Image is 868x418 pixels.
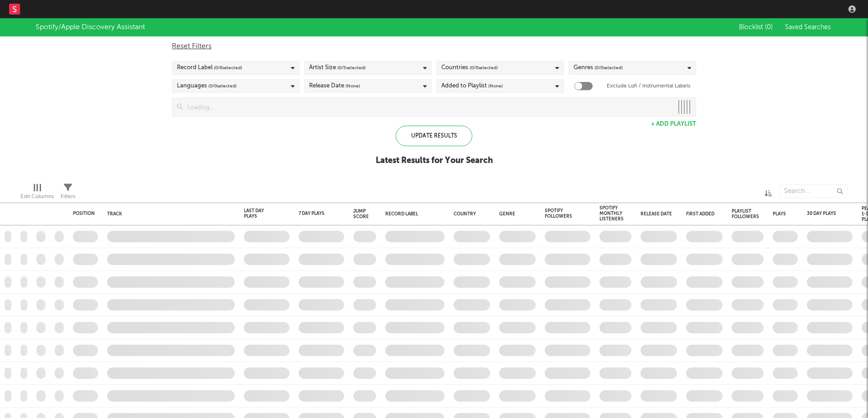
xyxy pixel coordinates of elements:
[214,62,242,73] span: ( 0 / 6 selected)
[61,180,75,206] div: Filters
[686,211,718,217] div: First Added
[299,211,331,216] div: 7 Day Plays
[309,81,360,92] div: Release Date
[732,209,759,219] div: Playlist Followers
[599,205,624,222] div: Spotify Monthly Listeners
[488,81,503,92] span: (None)
[773,211,786,217] div: Plays
[545,208,577,219] div: Spotify Followers
[177,62,242,73] div: Record Label
[641,211,672,217] div: Release Date
[353,209,369,219] div: Jump Score
[208,81,237,92] span: ( 0 / 0 selected)
[172,41,696,52] div: Reset Filters
[21,180,54,206] div: Edit Columns
[807,211,839,216] div: 30 Day Plays
[396,126,472,146] div: Update Results
[337,62,366,73] span: ( 0 / 5 selected)
[441,81,503,92] div: Added to Playlist
[244,208,276,219] div: Last Day Plays
[765,24,773,31] span: ( 0 )
[499,211,531,217] div: Genre
[785,24,832,31] span: Saved Searches
[779,184,847,198] input: Search...
[470,62,498,73] span: ( 0 / 0 selected)
[573,62,623,73] div: Genres
[21,191,54,202] div: Edit Columns
[651,121,696,127] button: + Add Playlist
[441,62,498,73] div: Countries
[183,98,673,116] input: Loading...
[376,155,493,166] div: Latest Results for Your Search
[177,81,237,92] div: Languages
[346,81,360,92] span: (None)
[607,81,690,92] label: Exclude Lofi / Instrumental Labels
[594,62,623,73] span: ( 0 / 0 selected)
[36,22,145,33] div: Spotify/Apple Discovery Assistant
[73,211,95,216] div: Position
[61,191,75,202] div: Filters
[782,24,832,31] button: Saved Searches
[309,62,366,73] div: Artist Size
[739,24,773,31] span: Blocklist
[454,211,486,217] div: Country
[385,211,440,217] div: Record Label
[107,211,230,217] div: Track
